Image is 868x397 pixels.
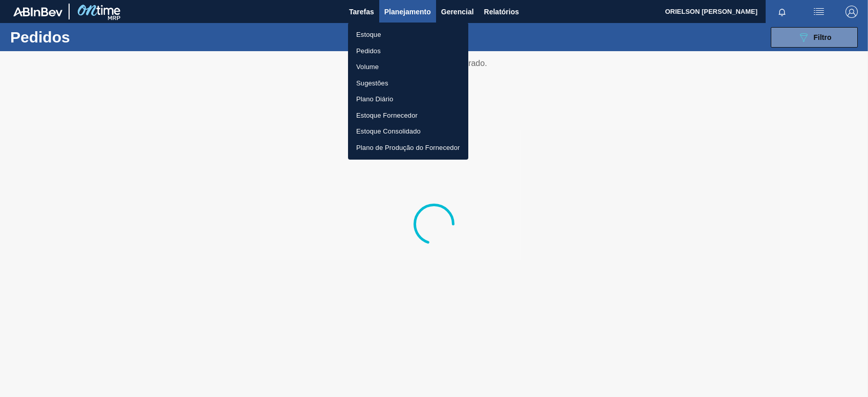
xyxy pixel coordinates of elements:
a: Pedidos [348,43,468,59]
a: Estoque Fornecedor [348,107,468,124]
a: Plano de Produção do Fornecedor [348,140,468,156]
a: Sugestões [348,75,468,92]
a: Plano Diário [348,91,468,107]
a: Estoque Consolidado [348,123,468,140]
a: Estoque [348,27,468,43]
a: Volume [348,59,468,75]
